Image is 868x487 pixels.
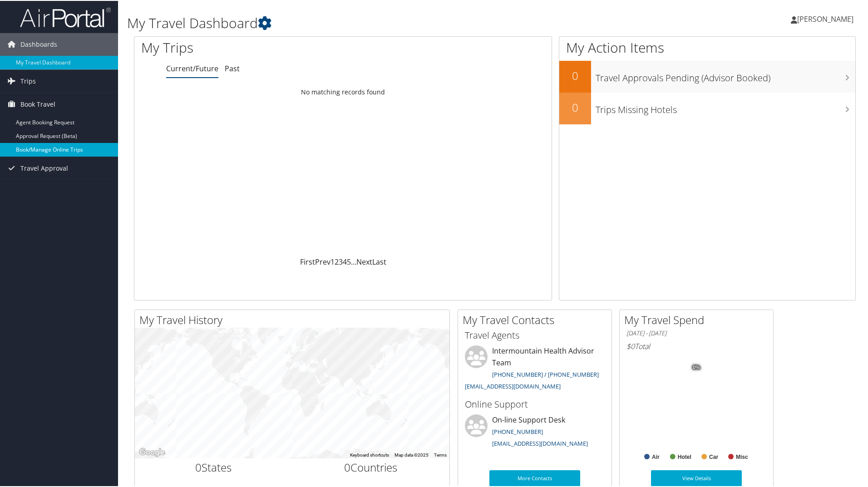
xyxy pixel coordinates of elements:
a: [EMAIL_ADDRESS][DOMAIN_NAME] [492,438,588,447]
span: Map data ©2025 [395,452,429,457]
text: Misc [736,453,748,459]
a: 5 [347,256,351,266]
text: Car [709,453,718,459]
a: Past [225,63,240,73]
img: Google [137,446,167,457]
h2: Countries [299,459,443,474]
span: [PERSON_NAME] [797,13,853,23]
h2: States [142,459,286,474]
a: Last [372,256,386,266]
h1: My Travel Dashboard [127,13,617,32]
tspan: 0% [693,364,700,369]
span: Trips [20,69,36,92]
span: 0 [344,459,350,474]
img: airportal-logo.png [20,6,111,27]
a: Current/Future [166,63,218,73]
h3: Travel Approvals Pending (Advisor Booked) [596,66,855,84]
span: … [351,256,356,266]
a: First [300,256,315,266]
a: View Details [651,469,742,486]
span: Book Travel [20,92,55,115]
h2: 0 [559,99,591,114]
span: Travel Approval [20,156,68,179]
a: Terms (opens in new tab) [434,452,447,457]
h6: Total [626,340,766,350]
h6: [DATE] - [DATE] [626,328,766,337]
h3: Online Support [465,397,605,410]
button: Keyboard shortcuts [350,451,389,457]
a: Prev [315,256,330,266]
a: Next [356,256,372,266]
span: $0 [626,340,635,350]
a: 4 [343,256,347,266]
a: [EMAIL_ADDRESS][DOMAIN_NAME] [465,381,561,389]
a: 2 [335,256,339,266]
a: 3 [339,256,343,266]
text: Air [652,453,660,459]
a: Open this area in Google Maps (opens a new window) [137,446,167,457]
a: More Contacts [489,469,580,486]
h1: My Trips [141,37,371,56]
h1: My Action Items [559,37,855,56]
span: Dashboards [20,32,57,55]
h2: My Travel Contacts [463,311,612,327]
span: 0 [195,459,202,474]
li: On-line Support Desk [460,413,609,451]
h2: 0 [559,67,591,83]
text: Hotel [678,453,691,459]
h2: My Travel History [139,311,449,327]
h3: Travel Agents [465,328,605,341]
li: Intermountain Health Advisor Team [460,344,609,393]
a: [PHONE_NUMBER] [492,427,543,435]
a: 0Travel Approvals Pending (Advisor Booked) [559,60,855,92]
td: No matching records found [134,83,552,99]
a: 1 [330,256,335,266]
h3: Trips Missing Hotels [596,98,855,115]
h2: My Travel Spend [624,311,773,327]
a: 0Trips Missing Hotels [559,92,855,123]
a: [PERSON_NAME] [791,5,863,32]
a: [PHONE_NUMBER] / [PHONE_NUMBER] [492,369,599,378]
